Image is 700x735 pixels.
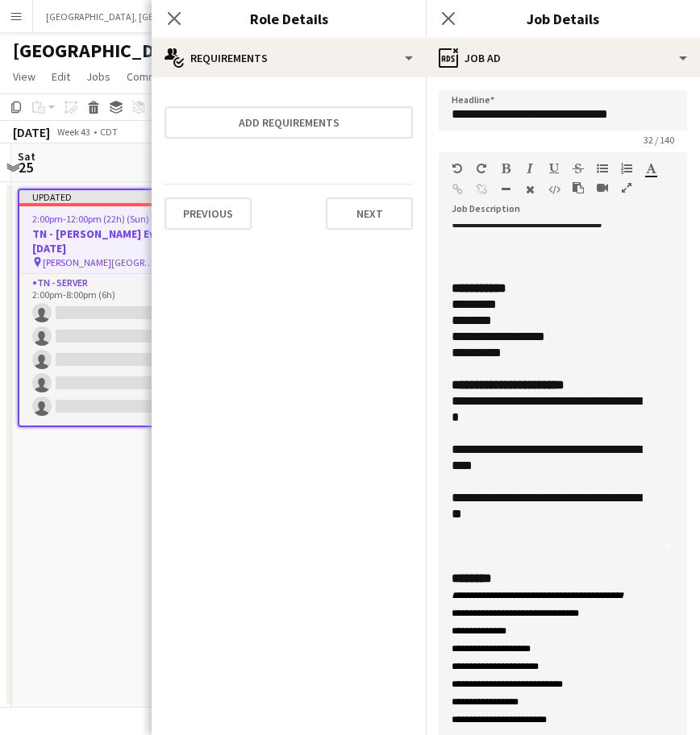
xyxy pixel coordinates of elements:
[621,162,632,175] button: Ordered List
[524,183,535,196] button: Clear Formatting
[80,66,117,87] a: Jobs
[100,126,118,138] div: CDT
[152,39,426,77] div: Requirements
[524,162,535,175] button: Italic
[426,39,700,77] div: Job Ad
[645,162,656,175] button: Text Color
[326,197,413,230] button: Next
[573,181,584,194] button: Paste as plain text
[452,162,463,175] button: Undo
[476,162,487,175] button: Redo
[13,39,302,63] h1: [GEOGRAPHIC_DATA], [US_STATE]
[53,126,94,138] span: Week 43
[597,162,608,175] button: Unordered List
[597,181,608,194] button: Insert video
[52,69,70,84] span: Edit
[127,69,163,84] span: Comms
[548,183,560,196] button: HTML Code
[13,69,35,84] span: View
[33,1,241,32] button: [GEOGRAPHIC_DATA], [GEOGRAPHIC_DATA]
[548,162,560,175] button: Underline
[500,162,511,175] button: Bold
[120,66,169,87] a: Comms
[426,8,700,29] h3: Job Details
[152,8,426,29] h3: Role Details
[165,106,413,139] button: Add requirements
[165,197,252,230] button: Previous
[13,124,50,140] div: [DATE]
[45,66,77,87] a: Edit
[500,183,511,196] button: Horizontal Line
[6,66,42,87] a: View
[86,69,110,84] span: Jobs
[631,134,687,146] span: 32 / 140
[573,162,584,175] button: Strikethrough
[621,181,632,194] button: Fullscreen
